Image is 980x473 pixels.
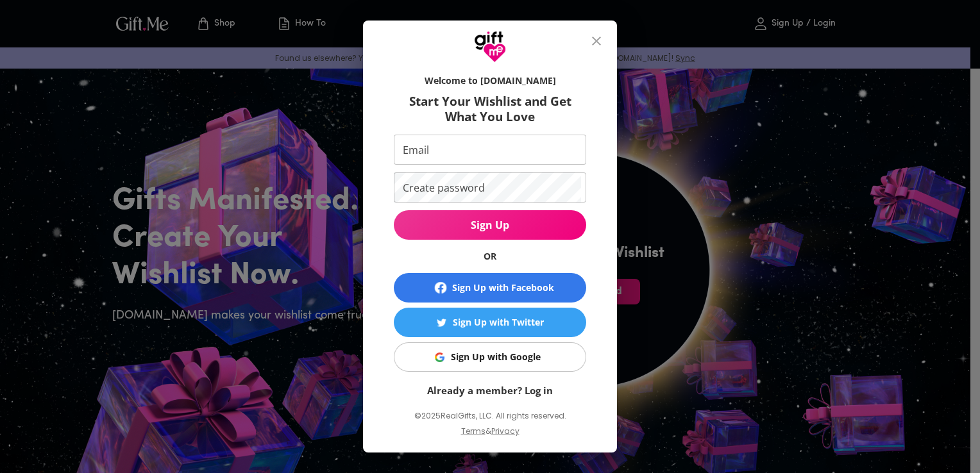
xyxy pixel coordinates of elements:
img: Sign Up with Google [435,353,444,362]
p: © 2025 RealGifts, LLC. All rights reserved. [394,408,586,424]
div: Sign Up with Google [451,350,541,364]
img: Sign Up with Twitter [437,318,446,328]
h6: OR [394,250,586,263]
button: close [581,26,612,56]
h6: Welcome to [DOMAIN_NAME] [394,74,586,87]
img: GiftMe Logo [474,31,506,63]
p: & [486,424,491,449]
div: Sign Up with Facebook [452,281,554,295]
a: Already a member? Log in [427,384,553,397]
button: Sign Up with Facebook [394,273,586,303]
div: Sign Up with Twitter [453,315,544,329]
span: Sign Up [394,218,586,232]
button: Sign Up with TwitterSign Up with Twitter [394,308,586,337]
button: Sign Up with GoogleSign Up with Google [394,342,586,372]
a: Terms [461,426,486,436]
h6: Start Your Wishlist and Get What You Love [394,94,586,124]
a: Privacy [491,426,520,436]
button: Sign Up [394,210,586,240]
